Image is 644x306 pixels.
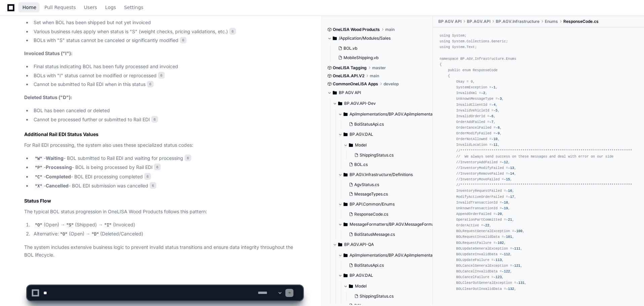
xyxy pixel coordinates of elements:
span: 6 [144,173,151,180]
span: OneLISA Tagging [333,65,367,71]
svg: Directory [338,99,342,107]
svg: Directory [344,200,348,208]
strong: Waiting [46,155,64,161]
span: 6 [147,81,154,88]
li: - - BOL is being processed by Rail EDI [32,164,303,172]
li: - - BOL submitted to Rail EDI and waiting for processing [32,155,303,163]
span: BolStatusApi.cs [354,263,384,268]
button: MessageTypes.cs [346,189,435,199]
span: BOL.vb [344,46,357,51]
span: -19 [502,206,508,210]
span: BP.AGV.DAL [350,273,373,278]
button: MobileShipping.vb [335,53,424,62]
strong: Deleted Status ("D"): [24,94,72,100]
span: BP.AGV.Infrastructure [496,19,539,24]
span: 6 [150,182,156,189]
span: -18 [502,201,508,205]
li: Various business rules apply when status is "S" (weight checks, pricing validations, etc.) [32,28,303,36]
button: /Application/Modules/Sales [327,33,428,44]
span: -101 [504,235,512,239]
button: ApiImplementations/BP.AGV.ApiImplementation.Base [338,109,439,120]
svg: Directory [344,271,348,279]
li: Set when BOL has been shipped but not yet invoiced [32,19,303,27]
p: For Rail EDI processing, the system also uses these specialized status codes: [24,141,303,149]
span: 6 [180,37,187,44]
li: - - BOL EDI submission was cancelled [32,182,303,190]
h2: Additional Rail EDI Status Values [24,131,303,138]
button: BP.AGV.API-Dev [333,98,433,109]
span: -7 [489,120,493,124]
svg: Directory [344,130,348,138]
code: "S" [65,222,75,228]
span: 6 [154,164,161,170]
span: -113 [493,258,502,262]
li: BOLs with "S" status cannot be canceled or significantly modified [32,37,303,44]
span: BP.AGV.DAL [350,132,373,137]
li: (Open) → (Shipped) → (Invoiced) [32,221,303,229]
code: "O" [34,222,44,228]
span: 6 [158,72,165,79]
svg: Directory [338,241,342,249]
span: ApiImplementations/BP.AGV.ApiImplementation.Base [350,112,439,117]
span: -122 [502,269,510,273]
span: -100 [514,229,523,233]
span: -16 [506,189,512,193]
span: develop [384,81,399,87]
span: MessageTypes.cs [354,191,388,197]
code: "D" [90,231,100,237]
button: BolStatusApi.cs [346,261,435,270]
span: BP AGV API [339,90,361,95]
span: Model [355,142,367,148]
span: -12 [502,160,508,164]
span: OneLISA Wood Products [333,27,380,32]
svg: Directory [349,141,353,149]
li: Alternative: (Open) → (Deleted/Canceled) [32,230,303,238]
span: ApiImplementations/BP.AGV.ApiImplementation.Base [350,253,439,258]
span: -15 [504,177,510,181]
span: Home [23,5,36,9]
button: BP.AGV.DAL [338,270,439,281]
svg: Directory [344,171,348,179]
button: BolStatusMessage.cs [346,230,435,239]
button: MessageFormatters/BP.AGV.MessageFormatter.Base/Messages [338,219,439,230]
span: MobileShipping.vb [344,55,378,60]
strong: Cancelled [46,183,69,188]
span: -11 [491,143,497,147]
strong: Invoiced Status ("I"): [24,50,73,56]
span: Users [84,5,97,9]
strong: Completed [46,174,71,179]
span: -3 [498,97,502,101]
span: BP.AGV.API-Dev [344,101,376,106]
span: BolStatusApi.cs [354,122,384,127]
span: BP.AGV.Infrastructure/Definitions [350,172,413,177]
span: BP.AGV.API-QA [344,242,374,247]
span: OneLISA.API.V2 [333,73,364,79]
span: ResponseCode.cs [563,19,599,24]
span: master [372,65,386,71]
code: "C" [34,174,44,180]
button: BOL.vb [335,44,424,53]
button: BolStatusApi.cs [346,120,435,129]
span: BolStatusMessage.cs [354,232,395,237]
code: "W" [34,156,44,162]
span: BP.API.Common/Enums [350,202,395,207]
span: Settings [124,5,143,9]
strong: Processing [46,164,72,170]
button: BOL.cs [346,160,435,169]
span: -121 [512,264,521,268]
span: 6 [229,28,236,35]
button: BP.AGV.DAL [338,129,439,140]
span: MessageFormatters/BP.AGV.MessageFormatter.Base/Messages [350,222,439,227]
span: -111 [512,247,521,251]
span: BOL.cs [354,162,368,167]
svg: Directory [333,89,337,97]
code: "O" [59,231,69,237]
button: BP.AGV.Infrastructure/Definitions [338,169,439,180]
span: ShippingStatus.cs [360,152,394,158]
code: "I" [103,222,113,228]
span: -8 [495,126,499,130]
span: -9 [495,131,499,135]
button: ShippingStatus.cs [352,150,435,160]
span: -22 [483,223,489,227]
span: -1 [491,85,495,89]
